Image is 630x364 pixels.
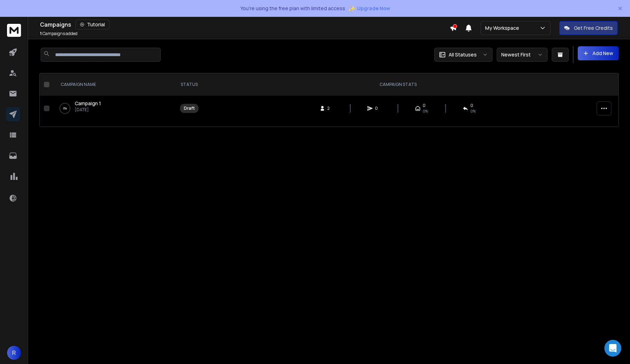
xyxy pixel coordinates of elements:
[423,108,428,114] span: 0%
[559,21,618,35] button: Get Free Credits
[470,108,476,114] span: 0%
[423,103,425,108] span: 0
[574,25,613,32] p: Get Free Credits
[40,31,42,36] span: 1
[7,346,21,360] button: R
[184,106,195,111] div: Draft
[348,1,390,15] button: ✨Upgrade Now
[75,100,101,107] span: Campaign 1
[40,31,78,36] p: Campaigns added
[40,20,450,29] div: Campaigns
[470,103,473,108] span: 0
[375,106,382,111] span: 0
[348,4,356,13] span: ✨
[604,340,621,357] div: Open Intercom Messenger
[63,105,67,112] p: 0 %
[497,48,548,62] button: Newest First
[75,107,101,113] p: [DATE]
[175,73,203,96] th: STATUS
[75,20,109,29] button: Tutorial
[578,46,619,60] button: Add New
[52,73,175,96] th: CAMPAIGN NAME
[52,96,175,121] td: 0%Campaign 1[DATE]
[327,106,334,111] span: 2
[240,5,345,12] p: You're using the free plan with limited access
[75,100,101,107] a: Campaign 1
[485,25,522,32] p: My Workspace
[203,73,592,96] th: CAMPAIGN STATS
[449,51,477,58] p: All Statuses
[357,5,390,12] span: Upgrade Now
